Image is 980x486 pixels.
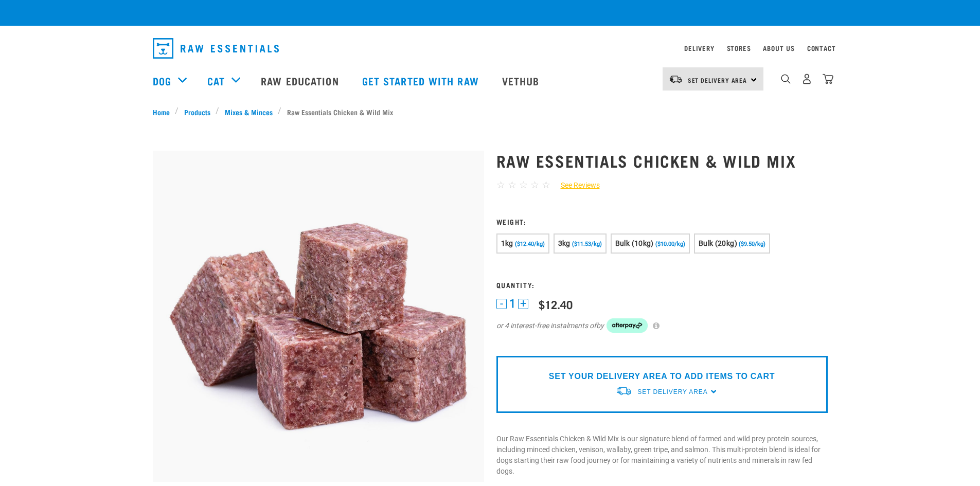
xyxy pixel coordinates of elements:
[153,106,175,117] a: Home
[554,233,607,254] button: 3kg ($11.53/kg)
[781,74,791,84] img: home-icon-1@2x.png
[669,75,683,84] img: van-moving.png
[153,151,484,482] img: Pile Of Cubed Chicken Wild Meat Mix
[688,78,747,82] span: Set Delivery Area
[611,233,690,254] button: Bulk (10kg) ($10.00/kg)
[145,34,836,63] nav: dropdown navigation
[518,299,528,309] button: +
[801,74,812,84] img: user.png
[496,281,828,289] h3: Quantity:
[496,151,828,170] h1: Raw Essentials Chicken & Wild Mix
[823,74,833,84] img: home-icon@2x.png
[496,318,828,333] div: or 4 interest-free instalments of by
[496,233,549,254] button: 1kg ($12.40/kg)
[684,46,714,50] a: Delivery
[572,241,602,247] span: ($11.53/kg)
[539,298,573,311] div: $12.40
[637,388,707,395] span: Set Delivery Area
[694,233,770,254] button: Bulk (20kg) ($9.50/kg)
[615,239,654,247] span: Bulk (10kg)
[352,60,492,101] a: Get started with Raw
[763,46,794,50] a: About Us
[219,106,278,117] a: Mixes & Minces
[496,434,828,477] p: Our Raw Essentials Chicken & Wild Mix is our signature blend of farmed and wild prey protein sour...
[496,299,507,309] button: -
[509,298,515,309] span: 1
[179,106,216,117] a: Products
[655,241,685,247] span: ($10.00/kg)
[607,318,648,333] img: Afterpay
[549,370,775,383] p: SET YOUR DELIVERY AREA TO ADD ITEMS TO CART
[515,241,545,247] span: ($12.40/kg)
[807,46,836,50] a: Contact
[550,180,600,191] a: See Reviews
[501,239,513,247] span: 1kg
[530,179,539,191] span: ☆
[207,73,225,88] a: Cat
[739,241,765,247] span: ($9.50/kg)
[519,179,528,191] span: ☆
[153,73,171,88] a: Dog
[727,46,751,50] a: Stores
[492,60,553,101] a: Vethub
[251,60,351,101] a: Raw Education
[699,239,737,247] span: Bulk (20kg)
[508,179,516,191] span: ☆
[496,179,505,191] span: ☆
[153,38,279,59] img: Raw Essentials Logo
[616,386,632,397] img: van-moving.png
[496,218,828,225] h3: Weight:
[558,239,571,247] span: 3kg
[542,179,550,191] span: ☆
[153,106,828,117] nav: breadcrumbs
